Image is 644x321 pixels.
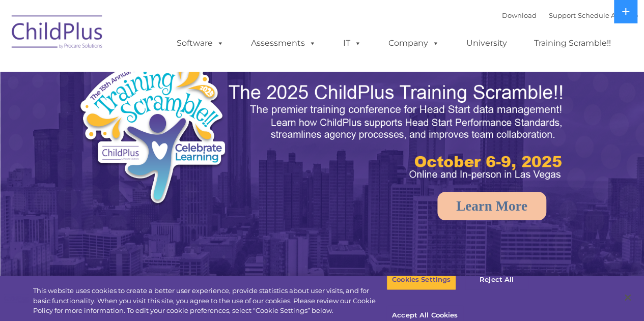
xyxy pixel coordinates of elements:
button: Reject All [465,269,528,290]
a: Company [378,33,450,53]
a: Learn More [437,192,546,220]
a: Training Scramble!! [524,33,621,53]
a: Assessments [241,33,326,53]
img: ChildPlus by Procare Solutions [7,8,108,59]
a: University [456,33,517,53]
a: Software [166,33,234,53]
button: Cookies Settings [386,269,456,290]
a: Schedule A Demo [578,11,638,19]
div: This website uses cookies to create a better user experience, provide statistics about user visit... [33,286,386,316]
a: Support [549,11,576,19]
button: Close [617,286,639,309]
font: | [502,11,638,19]
a: IT [333,33,372,53]
a: Download [502,11,537,19]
